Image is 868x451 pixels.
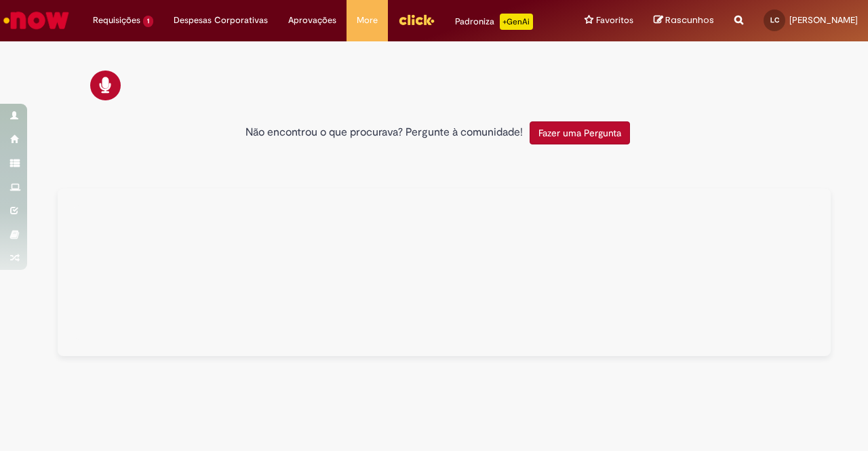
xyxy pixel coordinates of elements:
[288,14,336,27] span: Aprovações
[665,14,714,26] span: Rascunhos
[789,14,858,26] span: [PERSON_NAME]
[357,14,378,27] span: More
[530,121,630,144] button: Fazer uma Pergunta
[455,14,533,30] div: Padroniza
[770,16,779,24] span: LC
[174,14,268,27] span: Despesas Corporativas
[500,14,533,30] p: +GenAi
[143,16,153,27] span: 1
[398,9,435,30] img: click_logo_yellow_360x200.png
[58,189,831,356] div: Tudo
[245,127,523,139] h2: Não encontrou o que procurava? Pergunte à comunidade!
[654,14,714,27] a: Rascunhos
[596,14,633,27] span: Favoritos
[93,14,140,27] span: Requisições
[1,7,71,34] img: ServiceNow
